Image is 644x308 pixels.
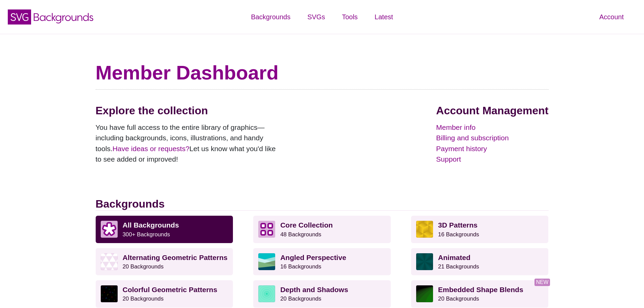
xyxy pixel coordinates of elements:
strong: Embedded Shape Blends [438,286,523,293]
h2: Explore the collection [96,104,282,117]
small: 20 Backgrounds [123,295,164,302]
strong: Core Collection [280,221,333,229]
small: 20 Backgrounds [280,295,321,302]
strong: 3D Patterns [438,221,478,229]
img: green to black rings rippling away from corner [416,285,433,302]
small: 21 Backgrounds [438,263,479,270]
a: Member info [436,122,548,133]
a: Core Collection 48 Backgrounds [253,216,391,243]
small: 20 Backgrounds [438,295,479,302]
a: Latest [366,7,401,27]
p: You have full access to the entire library of graphics—including backgrounds, icons, illustration... [96,122,282,165]
a: Payment history [436,143,548,154]
small: 16 Backgrounds [280,263,321,270]
a: Tools [333,7,366,27]
a: Embedded Shape Blends20 Backgrounds [411,280,549,307]
strong: All Backgrounds [123,221,179,229]
a: Have ideas or requests? [113,145,190,152]
a: SVGs [299,7,333,27]
a: All Backgrounds 300+ Backgrounds [96,216,233,243]
a: Depth and Shadows20 Backgrounds [253,280,391,307]
img: a rainbow pattern of outlined geometric shapes [101,285,118,302]
img: abstract landscape with sky mountains and water [258,253,275,270]
small: 16 Backgrounds [438,231,479,238]
strong: Animated [438,254,471,261]
small: 48 Backgrounds [280,231,321,238]
a: Angled Perspective16 Backgrounds [253,248,391,275]
a: Colorful Geometric Patterns20 Backgrounds [96,280,233,307]
small: 300+ Backgrounds [123,231,170,238]
a: Backgrounds [242,7,299,27]
h1: Member Dashboard [96,61,549,85]
a: Alternating Geometric Patterns20 Backgrounds [96,248,233,275]
strong: Angled Perspective [280,254,346,261]
a: Billing and subscription [436,133,548,143]
img: green layered rings within rings [258,285,275,302]
strong: Alternating Geometric Patterns [123,254,228,261]
strong: Colorful Geometric Patterns [123,286,217,293]
h2: Account Management [436,104,548,117]
a: 3D Patterns16 Backgrounds [411,216,549,243]
img: green rave light effect animated background [416,253,433,270]
h2: Backgrounds [96,197,549,211]
img: light purple and white alternating triangle pattern [101,253,118,270]
strong: Depth and Shadows [280,286,348,293]
a: Animated21 Backgrounds [411,248,549,275]
a: Support [436,154,548,165]
img: fancy golden cube pattern [416,221,433,238]
a: Account [591,7,632,27]
small: 20 Backgrounds [123,263,164,270]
